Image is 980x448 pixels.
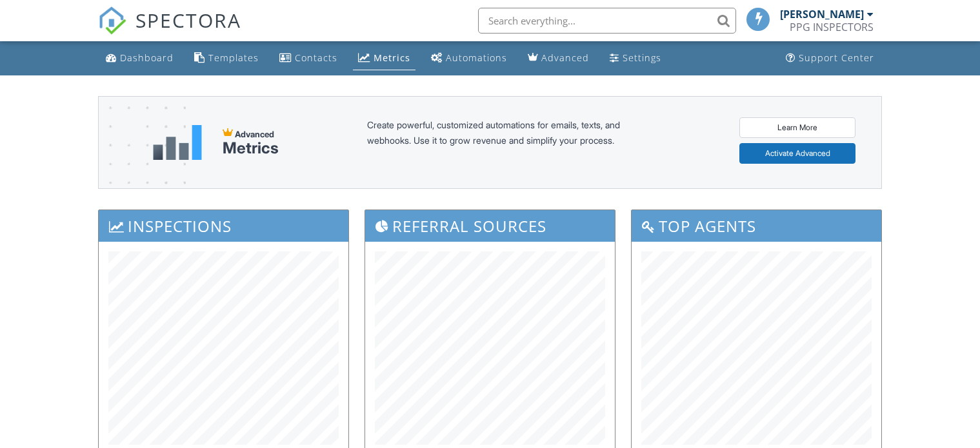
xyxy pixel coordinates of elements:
[446,52,507,64] div: Automations
[523,46,594,70] a: Advanced
[135,6,241,34] span: SPECTORA
[367,117,651,168] div: Create powerful, customized automations for emails, texts, and webhooks. Use it to grow revenue a...
[426,46,512,70] a: Automations (Basic)
[235,129,274,139] span: Advanced
[799,52,874,64] div: Support Center
[623,52,661,64] div: Settings
[223,139,279,157] div: Metrics
[189,46,264,70] a: Templates
[153,125,202,160] img: metrics-aadfce2e17a16c02574e7fc40e4d6b8174baaf19895a402c862ea781aae8ef5b.svg
[274,46,343,70] a: Contacts
[739,143,855,164] a: Activate Advanced
[99,97,186,239] img: advanced-banner-bg-f6ff0eecfa0ee76150a1dea9fec4b49f333892f74bc19f1b897a312d7a1b2ff3.png
[541,52,589,64] div: Advanced
[120,52,174,64] div: Dashboard
[101,46,179,70] a: Dashboard
[353,46,415,70] a: Metrics
[295,52,337,64] div: Contacts
[98,6,126,35] img: The Best Home Inspection Software - Spectora
[98,17,241,44] a: SPECTORA
[632,210,881,242] h3: Top Agents
[780,8,864,21] div: [PERSON_NAME]
[739,117,855,138] a: Learn More
[208,52,259,64] div: Templates
[374,52,410,64] div: Metrics
[99,210,348,242] h3: Inspections
[605,46,666,70] a: Settings
[790,21,874,34] div: PPG INSPECTORS
[365,210,615,242] h3: Referral Sources
[781,46,879,70] a: Support Center
[478,8,736,34] input: Search everything...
